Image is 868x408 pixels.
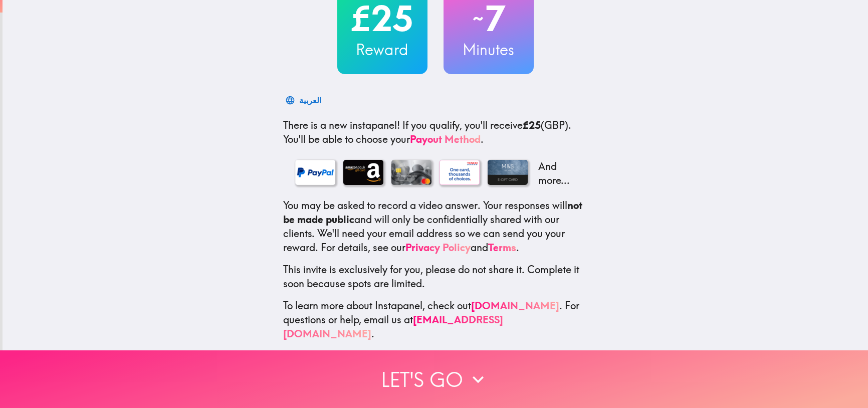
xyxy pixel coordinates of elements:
button: العربية [283,90,325,110]
span: There is a new instapanel! [283,119,400,131]
span: ~ [471,4,485,34]
b: £25 [523,119,541,131]
a: [EMAIL_ADDRESS][DOMAIN_NAME] [283,313,503,340]
a: Terms [488,241,516,254]
p: You may be asked to record a video answer. Your responses will and will only be confidentially sh... [283,198,588,255]
div: العربية [299,93,321,107]
a: [DOMAIN_NAME] [471,299,559,312]
p: To learn more about Instapanel, check out . For questions or help, email us at . [283,299,588,341]
b: not be made public [283,199,582,226]
h3: Minutes [444,39,534,60]
p: If you qualify, you'll receive (GBP) . You'll be able to choose your . [283,118,588,146]
a: Payout Method [410,133,481,145]
h3: Reward [337,39,427,60]
p: And more... [536,159,576,187]
p: This invite is exclusively for you, please do not share it. Complete it soon because spots are li... [283,263,588,291]
a: Privacy Policy [405,241,471,254]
